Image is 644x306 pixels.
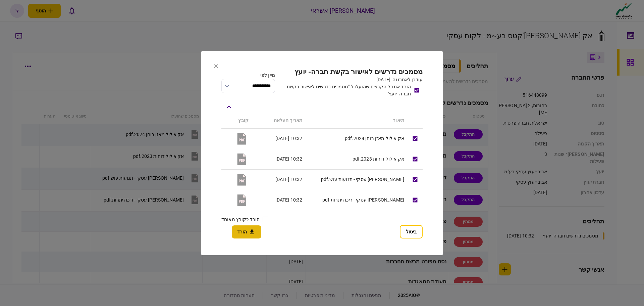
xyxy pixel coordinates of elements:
div: מיין לפי [221,72,275,79]
label: הורד כקובץ מאוחד [221,216,260,223]
td: 10:32 [DATE] [252,128,306,149]
th: תיאור [306,113,408,129]
td: 10:32 [DATE] [252,149,306,169]
td: 10:32 [DATE] [252,169,306,190]
th: קובץ [221,113,252,129]
h2: מסמכים נדרשים לאישור בקשת חברה- יועץ [278,68,423,76]
td: אק אילול מאזן בוחן 2024.pdf [306,128,408,149]
button: ביטול [400,225,423,238]
td: 10:32 [DATE] [252,190,306,210]
td: אק אילול דוחות 2023.pdf [306,149,408,169]
td: [PERSON_NAME] עסקי - ריכוז יתרות.pdf [306,190,408,210]
th: תאריך העלאה [252,113,306,129]
div: הורד את כל הקבצים שהועלו ל "מסמכים נדרשים לאישור בקשת חברה- יועץ" [278,83,411,97]
button: הורד [232,225,261,238]
div: עודכן לאחרונה: [DATE] [278,76,423,83]
td: [PERSON_NAME] עסקי - תנועות עוש.pdf [306,169,408,190]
